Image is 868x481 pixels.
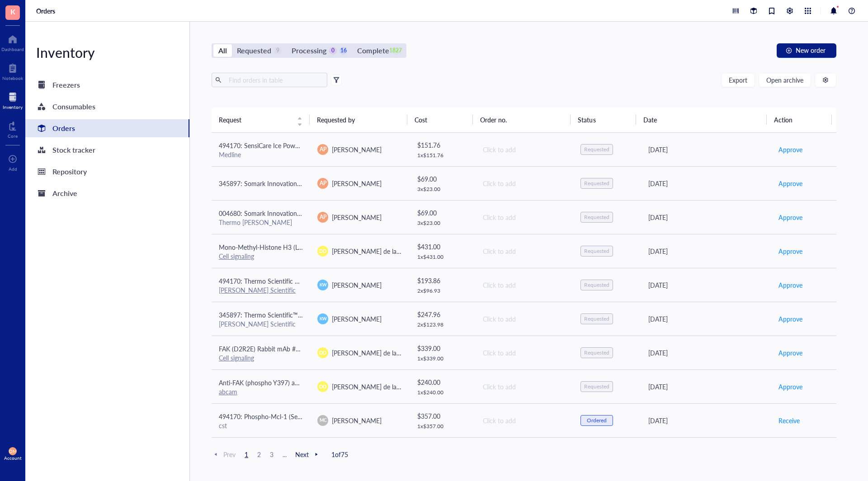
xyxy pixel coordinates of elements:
[778,142,803,157] button: Approve
[417,355,468,362] div: 1 x $ 339.00
[332,348,448,357] span: [PERSON_NAME] de la [PERSON_NAME]
[417,152,468,159] div: 1 x $ 151.76
[584,383,609,390] div: Requested
[767,107,832,132] th: Action
[332,314,382,323] span: [PERSON_NAME]
[417,377,468,387] div: $ 240.00
[212,43,406,58] div: segmented control
[778,278,803,292] button: Approve
[766,76,803,84] span: Open archive
[417,343,468,353] div: $ 339.00
[475,369,573,403] td: Click to add
[648,212,764,222] div: [DATE]
[407,107,472,132] th: Cost
[254,450,264,458] span: 2
[475,234,573,268] td: Click to add
[241,450,252,458] span: 1
[332,280,382,290] span: [PERSON_NAME]
[319,349,326,356] span: DD
[475,133,573,167] td: Click to add
[219,252,254,261] a: Cell signaling
[295,450,321,458] span: Next
[292,44,326,57] div: Processing
[778,280,802,290] span: Approve
[473,107,571,132] th: Order no.
[331,450,348,458] span: 1 of 75
[2,61,23,81] a: Notebook
[319,383,326,390] span: DD
[417,253,468,261] div: 1 x $ 431.00
[571,107,636,132] th: Status
[648,416,764,425] div: [DATE]
[778,176,803,191] button: Approve
[212,107,310,132] th: Request
[778,379,803,394] button: Approve
[417,219,468,227] div: 3 x $ 23.00
[332,247,448,256] span: [PERSON_NAME] de la [PERSON_NAME]
[1,47,24,52] div: Dashboard
[219,179,402,188] span: 345897: Somark Innovations Inc NEEDLE YELLOW IRRADIATED
[417,309,468,319] div: $ 247.96
[219,353,254,362] a: Cell signaling
[648,280,764,290] div: [DATE]
[3,90,23,110] a: Inventory
[340,47,347,55] div: 16
[219,310,436,319] span: 345897: Thermo Scientific™ BioLite™ Cell Culture Treated Flasks (25cm2) T25
[219,150,303,159] div: Medline
[778,413,800,428] button: Receive
[796,47,826,54] span: New order
[417,411,468,421] div: $ 357.00
[319,282,326,288] span: KW
[219,378,365,387] span: Anti-FAK (phospho Y397) antibody [EP2160Y] 20 uL
[320,179,326,187] span: AP
[219,344,314,353] span: FAK (D2R2E) Rabbit mAb #13009
[279,450,290,458] span: ...
[219,387,237,396] a: abcam
[219,243,401,252] span: Mono-Methyl-Histone H3 (Lys4) (D1A9) XP® Rabbit mAb #5326
[392,47,400,55] div: 1827
[475,403,573,437] td: Click to add
[319,316,326,322] span: KW
[648,382,764,392] div: [DATE]
[9,166,17,172] div: Add
[483,280,566,290] div: Click to add
[219,141,460,150] span: 494170: SensiCare Ice Powder-Free Nitrile Exam Gloves with SmartGuard Film, Size M
[319,417,326,424] span: MC
[417,174,468,184] div: $ 69.00
[483,212,566,222] div: Click to add
[417,276,468,285] div: $ 193.86
[475,336,573,369] td: Click to add
[332,145,382,154] span: [PERSON_NAME]
[319,248,326,255] span: DD
[417,208,468,218] div: $ 69.00
[25,119,189,137] a: Orders
[648,314,764,324] div: [DATE]
[759,73,811,87] button: Open archive
[237,44,271,57] div: Requested
[52,187,77,200] div: Archive
[778,178,802,188] span: Approve
[778,314,802,324] span: Approve
[212,450,236,458] span: Prev
[475,268,573,302] td: Click to add
[417,321,468,328] div: 2 x $ 123.98
[25,184,189,202] a: Archive
[225,73,324,87] input: Find orders in table
[332,416,382,425] span: [PERSON_NAME]
[52,100,95,113] div: Consumables
[9,448,17,454] span: DM
[648,348,764,358] div: [DATE]
[332,382,448,391] span: [PERSON_NAME] de la [PERSON_NAME]
[483,348,566,358] div: Click to add
[332,213,382,222] span: [PERSON_NAME]
[729,76,747,84] span: Export
[219,218,303,226] div: Thermo [PERSON_NAME]
[219,320,303,328] div: [PERSON_NAME] Scientific
[475,166,573,200] td: Click to add
[475,200,573,234] td: Click to add
[8,119,18,139] a: Core
[417,389,468,396] div: 1 x $ 240.00
[483,145,566,154] div: Click to add
[357,44,389,57] div: Complete
[648,178,764,188] div: [DATE]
